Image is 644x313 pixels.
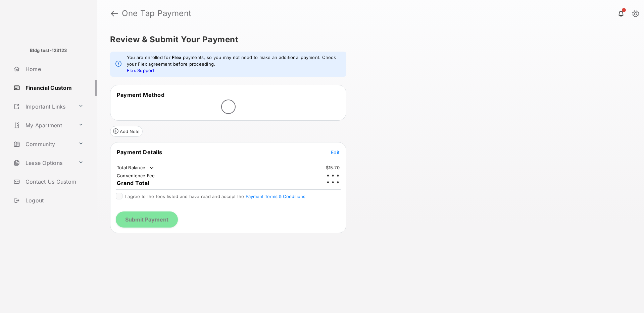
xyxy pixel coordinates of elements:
a: Financial Custom [11,80,97,96]
button: Submit Payment [116,211,178,228]
em: You are enrolled for payments, so you may not need to make an additional payment. Check your Flex... [127,54,341,74]
td: Total Balance [116,165,155,171]
span: Payment Method [117,91,164,98]
td: $15.70 [326,165,340,171]
button: I agree to the fees listed and have read and accept the [246,194,305,199]
span: I agree to the fees listed and have read and accept the [125,194,305,199]
a: Lease Options [11,155,76,171]
a: Important Links [11,99,76,115]
span: Payment Details [117,149,162,155]
a: Home [11,61,97,77]
td: Convenience Fee [116,173,155,179]
p: Bldg test-123123 [30,47,67,54]
strong: One Tap Payment [122,9,192,17]
strong: Flex [172,55,182,60]
a: My Apartment [11,117,76,133]
a: Contact Us Custom [11,174,97,190]
span: Grand Total [117,180,149,186]
span: Edit [331,149,340,155]
h5: Review & Submit Your Payment [110,36,625,44]
a: Flex Support [127,68,154,73]
button: Edit [331,149,340,155]
a: Community [11,136,76,152]
a: Logout [11,192,97,208]
button: Add Note [110,126,143,137]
